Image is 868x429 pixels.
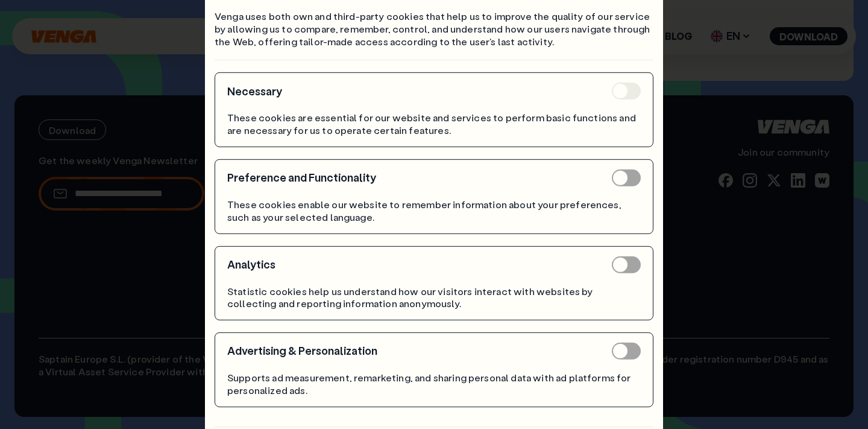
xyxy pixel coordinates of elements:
p: Statistic cookies help us understand how our visitors interact with websites by collecting and re... [227,285,641,310]
p: These cookies enable our website to remember information about your preferences, such as your sel... [227,199,641,224]
h4: Preference and Functionality [227,171,376,185]
p: These cookies are essential for our website and services to perform basic functions and are neces... [227,112,641,137]
p: Venga uses both own and third-party cookies that help us to improve the quality of our service by... [215,10,653,48]
h4: Necessary [227,85,282,98]
p: Supports ad measurement, remarketing, and sharing personal data with ad platforms for personalize... [227,372,641,397]
h4: Analytics [227,258,275,272]
h4: Advertising & Personalization [227,345,377,358]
